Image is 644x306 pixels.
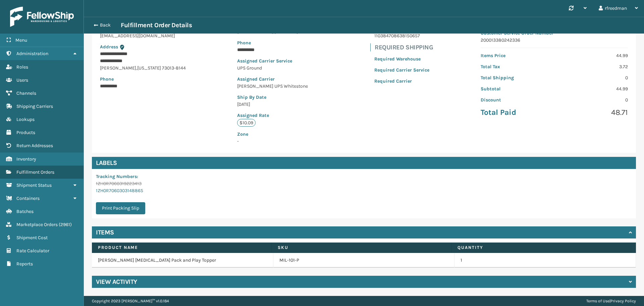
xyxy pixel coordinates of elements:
a: MIL-101-P [279,257,299,264]
span: ( 2961 ) [59,222,72,227]
button: Print Packing Slip [96,202,145,214]
p: [DATE] [237,101,323,108]
span: [PERSON_NAME] [100,65,136,71]
p: [PERSON_NAME] UPS Whitestone [237,83,323,90]
h3: Fulfillment Order Details [121,21,192,29]
span: Containers [16,195,40,201]
p: Items Price [481,52,550,59]
span: - [237,131,323,144]
span: Batches [16,209,34,214]
span: Shipping Carriers [16,103,53,109]
p: 0 [558,74,628,81]
label: Product Name [98,245,265,251]
span: Administration [16,51,48,56]
p: Assigned Carrier Service [237,57,323,64]
label: SKU [278,245,445,251]
p: 44.99 [558,52,628,59]
p: 1ZH0R7060319223413 [96,180,149,187]
span: Channels [16,90,36,96]
p: Subtotal [481,85,550,92]
a: 1ZH0R7060303148865 [96,188,143,193]
span: Users [16,77,28,83]
span: , [136,65,137,71]
span: Tracking Numbers : [96,174,138,179]
h4: Items [96,228,114,236]
p: 200013380242336 [481,37,628,44]
span: Marketplace Orders [16,222,58,227]
p: Zone [237,131,323,138]
p: 110384708638150657 [374,32,429,39]
p: Phone [237,39,323,46]
p: UPS Ground [237,64,323,72]
span: Roles [16,64,28,70]
p: Required Warehouse [374,55,429,62]
p: Total Shipping [481,74,550,81]
label: Quantity [458,245,625,251]
a: Terms of Use [586,299,609,303]
span: Shipment Cost [16,235,48,241]
p: [EMAIL_ADDRESS][DOMAIN_NAME] [100,32,186,39]
span: Fulfillment Orders [16,169,54,175]
span: Lookups [16,117,35,122]
p: Phone [100,76,186,83]
span: [US_STATE] [137,65,161,71]
span: Products [16,130,35,135]
p: Total Tax [481,63,550,70]
h4: Required Shipping [375,43,433,51]
p: $10.09 [237,119,256,127]
p: 3.72 [558,63,628,70]
p: Required Carrier [374,78,429,85]
span: Shipment Status [16,182,52,188]
span: 73013-8144 [162,65,186,71]
p: Assigned Carrier [237,76,323,83]
p: Required Carrier Service [374,67,429,74]
td: 1 [454,253,636,268]
p: Assigned Rate [237,112,323,119]
div: | [586,296,636,306]
p: Discount [481,96,550,103]
span: Return Addresses [16,143,53,148]
img: logo [10,7,74,27]
span: Rate Calculator [16,248,49,254]
p: Copyright 2023 [PERSON_NAME]™ v 1.0.184 [92,296,169,306]
p: 0 [558,96,628,103]
span: Inventory [16,156,36,162]
a: Privacy Policy [610,299,636,303]
span: Menu [15,37,27,43]
p: 44.99 [558,85,628,92]
button: Back [90,22,121,28]
span: Reports [16,261,33,267]
p: Ship By Date [237,94,323,101]
p: Total Paid [481,107,550,118]
h4: View Activity [96,278,137,286]
p: 48.71 [558,107,628,118]
td: [PERSON_NAME] [MEDICAL_DATA] Pack and Play Topper [92,253,273,268]
h4: Labels [92,157,636,169]
span: Address [100,44,118,50]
